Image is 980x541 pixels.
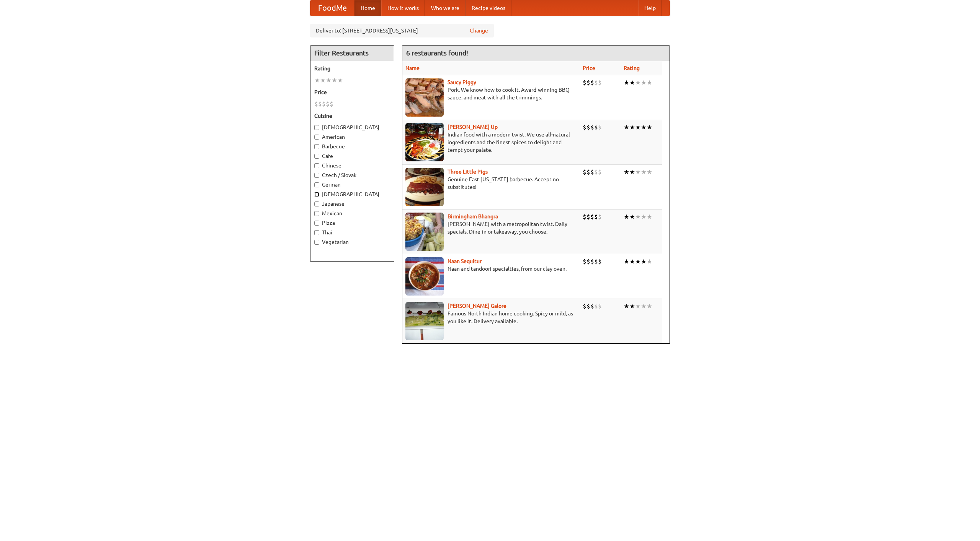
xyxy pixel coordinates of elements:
[629,78,635,87] li: ★
[314,162,390,169] label: Chinese
[314,65,390,72] h5: Rating
[624,168,629,176] li: ★
[598,168,602,176] li: $
[314,133,390,141] label: American
[598,302,602,310] li: $
[641,78,647,87] li: ★
[586,168,590,176] li: $
[314,163,319,168] input: Chinese
[647,302,652,310] li: ★
[590,213,594,221] li: $
[590,123,594,132] li: $
[314,88,390,96] h5: Price
[448,213,498,219] a: Birmingham Bhangra
[641,123,647,132] li: ★
[583,168,586,176] li: $
[314,182,319,187] input: German
[647,213,652,221] li: ★
[590,257,594,266] li: $
[314,173,319,178] input: Czech / Slovak
[448,79,476,85] a: Saucy Piggy
[624,257,629,266] li: ★
[326,76,332,84] li: ★
[332,76,337,84] li: ★
[314,135,319,140] input: American
[314,192,319,197] input: [DEMOGRAPHIC_DATA]
[594,123,598,132] li: $
[337,76,343,84] li: ★
[314,112,390,120] h5: Cuisine
[586,78,590,87] li: $
[314,200,390,208] label: Japanese
[586,123,590,132] li: $
[314,123,390,131] label: [DEMOGRAPHIC_DATA]
[594,213,598,221] li: $
[641,168,647,176] li: ★
[629,168,635,176] li: ★
[629,302,635,310] li: ★
[405,213,444,251] img: bhangra.jpg
[647,78,652,87] li: ★
[314,190,390,198] label: [DEMOGRAPHIC_DATA]
[448,258,482,264] a: Naan Sequitur
[314,181,390,188] label: German
[314,125,319,130] input: [DEMOGRAPHIC_DATA]
[314,221,319,226] input: Pizza
[594,257,598,266] li: $
[629,123,635,132] li: ★
[310,24,494,37] div: Deliver to: [STREET_ADDRESS][US_STATE]
[624,302,629,310] li: ★
[647,123,652,132] li: ★
[583,302,586,310] li: $
[405,257,444,296] img: naansequitur.jpg
[635,168,641,176] li: ★
[405,310,577,325] p: Famous North Indian home cooking. Spicy or mild, as you like it. Delivery available.
[647,168,652,176] li: ★
[624,123,629,132] li: ★
[405,65,420,71] a: Name
[326,100,330,108] li: $
[405,86,577,101] p: Pork. We know how to cook it. Award-winning BBQ sauce, and meat with all the trimmings.
[314,229,390,236] label: Thai
[586,257,590,266] li: $
[405,220,577,236] p: [PERSON_NAME] with a metropolitan twist. Daily specials. Dine-in or takeaway, you choose.
[647,257,652,266] li: ★
[314,171,390,179] label: Czech / Slovak
[624,213,629,221] li: ★
[320,76,326,84] li: ★
[314,152,390,160] label: Cafe
[594,78,598,87] li: $
[406,49,468,57] ng-pluralize: 6 restaurants found!
[598,123,602,132] li: $
[590,78,594,87] li: $
[405,131,577,154] p: Indian food with a modern twist. We use all-natural ingredients and the finest spices to delight ...
[583,123,586,132] li: $
[314,211,319,216] input: Mexican
[381,0,425,16] a: How it works
[310,45,394,61] h4: Filter Restaurants
[314,210,390,217] label: Mexican
[586,213,590,221] li: $
[590,168,594,176] li: $
[583,213,586,221] li: $
[314,240,319,245] input: Vegetarian
[624,65,640,71] a: Rating
[470,27,488,34] a: Change
[635,123,641,132] li: ★
[405,302,444,340] img: currygalore.jpg
[594,302,598,310] li: $
[448,124,498,130] a: [PERSON_NAME] Up
[583,65,595,71] a: Price
[594,168,598,176] li: $
[598,213,602,221] li: $
[448,169,488,175] a: Three Little Pigs
[590,302,594,310] li: $
[354,0,381,16] a: Home
[586,302,590,310] li: $
[641,302,647,310] li: ★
